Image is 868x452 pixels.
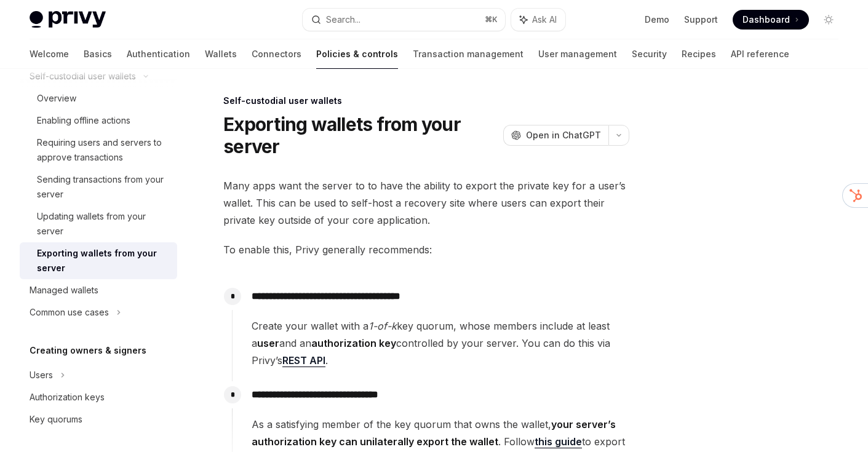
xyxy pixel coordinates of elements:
a: API reference [731,39,789,69]
a: Sending transactions from your server [20,169,177,205]
a: Recipes [682,39,716,69]
span: ⌘ K [485,15,498,25]
div: Enabling offline actions [37,113,130,128]
button: Open in ChatGPT [503,125,608,146]
strong: user [257,337,279,349]
h5: Creating owners & signers [30,343,146,358]
a: Demo [645,14,669,26]
h1: Exporting wallets from your server [223,113,498,157]
a: Enabling offline actions [20,109,177,132]
button: Toggle dark mode [819,10,838,30]
a: Authentication [127,39,190,69]
span: To enable this, Privy generally recommends: [223,241,629,258]
a: this guide [535,435,582,448]
span: Ask AI [532,14,557,26]
div: Managed wallets [30,283,98,298]
strong: authorization key [311,337,396,349]
span: Many apps want the server to to have the ability to export the private key for a user’s wallet. T... [223,177,629,229]
div: Key quorums [30,412,82,427]
div: Search... [326,12,360,27]
a: Overview [20,87,177,109]
img: light logo [30,11,106,28]
em: 1-of-k [368,320,397,332]
a: Managed wallets [20,279,177,301]
span: Create your wallet with a key quorum, whose members include at least a and an controlled by your ... [252,317,629,369]
a: Key quorums [20,408,177,430]
a: Welcome [30,39,69,69]
a: Authorization keys [20,386,177,408]
a: Connectors [252,39,301,69]
a: Security [632,39,667,69]
a: Transaction management [413,39,524,69]
a: Updating wallets from your server [20,205,177,242]
div: Authorization keys [30,390,105,405]
div: Exporting wallets from your server [37,246,170,276]
div: Overview [37,91,76,106]
a: Wallets [205,39,237,69]
a: Basics [84,39,112,69]
a: Dashboard [733,10,809,30]
button: Search...⌘K [303,9,506,31]
div: Common use cases [30,305,109,320]
div: Users [30,368,53,383]
span: Dashboard [743,14,790,26]
div: Self-custodial user wallets [223,95,629,107]
a: Exporting wallets from your server [20,242,177,279]
button: Ask AI [511,9,565,31]
a: Policies & controls [316,39,398,69]
a: REST API [282,354,325,367]
div: Sending transactions from your server [37,172,170,202]
div: Requiring users and servers to approve transactions [37,135,170,165]
a: User management [538,39,617,69]
a: Requiring users and servers to approve transactions [20,132,177,169]
span: Open in ChatGPT [526,129,601,141]
div: Updating wallets from your server [37,209,170,239]
a: Support [684,14,718,26]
